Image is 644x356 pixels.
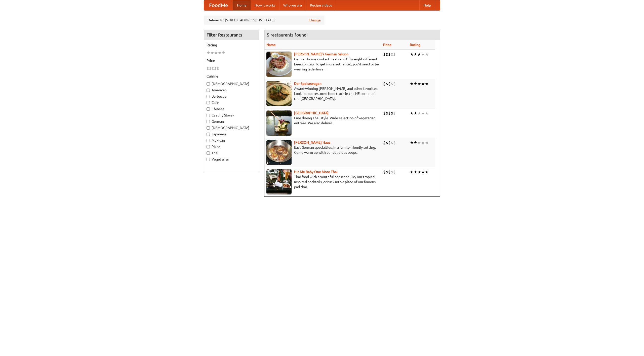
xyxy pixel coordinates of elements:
li: $ [388,110,391,116]
li: ★ [410,140,414,145]
a: Home [233,0,251,10]
li: $ [209,66,212,71]
li: $ [388,140,391,145]
li: ★ [207,50,210,56]
a: Rating [410,43,420,47]
a: Recipe videos [306,0,336,10]
li: ★ [414,140,417,145]
li: $ [386,52,388,57]
li: ★ [214,50,218,56]
li: ★ [421,81,425,87]
li: ★ [425,110,429,116]
a: [PERSON_NAME]'s German Saloon [294,52,348,56]
li: ★ [421,169,425,175]
li: $ [391,140,393,145]
li: $ [391,52,393,57]
li: ★ [414,52,417,57]
li: ★ [414,81,417,87]
label: Pizza [207,144,256,149]
input: Mexican [207,139,210,142]
p: German home-cooked meals and fifty-eight different beers on tap. To get more authentic, you'd nee... [266,57,379,72]
a: FoodMe [204,0,233,10]
li: ★ [425,169,429,175]
li: $ [212,66,214,71]
input: [DEMOGRAPHIC_DATA] [207,126,210,130]
p: East German specialties, in a family-friendly setting. Come warm up with our delicious soups. [266,145,379,155]
li: $ [386,110,388,116]
a: Hit Me Baby One More Thai [294,170,338,174]
li: $ [383,140,386,145]
p: Thai food with a youthful bar scene. Try our tropical inspired cocktails, or tuck into a plate of... [266,174,379,189]
input: Vegetarian [207,158,210,161]
input: Czech / Slovak [207,114,210,117]
a: [PERSON_NAME] Haus [294,140,330,144]
input: [DEMOGRAPHIC_DATA] [207,82,210,86]
li: $ [214,66,217,71]
li: ★ [425,81,429,87]
li: ★ [425,52,429,57]
a: Help [419,0,435,10]
label: Czech / Slovak [207,113,256,118]
li: ★ [417,81,421,87]
img: kohlhaus.jpg [266,140,292,165]
label: German [207,119,256,124]
img: speisewagen.jpg [266,81,292,106]
li: $ [391,169,393,175]
li: ★ [210,50,214,56]
li: ★ [222,50,225,56]
input: American [207,89,210,92]
input: Cafe [207,101,210,104]
h4: Filter Restaurants [204,30,259,40]
a: Change [309,18,321,23]
li: $ [391,81,393,87]
label: Mexican [207,138,256,143]
li: ★ [417,52,421,57]
label: Barbecue [207,94,256,99]
li: $ [393,52,396,57]
li: ★ [417,140,421,145]
li: $ [393,81,396,87]
li: $ [393,140,396,145]
label: Chinese [207,106,256,111]
li: ★ [410,52,414,57]
label: [DEMOGRAPHIC_DATA] [207,125,256,130]
input: Barbecue [207,95,210,98]
li: $ [383,169,386,175]
label: Thai [207,150,256,155]
a: How it works [251,0,279,10]
li: $ [388,52,391,57]
li: ★ [421,140,425,145]
a: Who we are [279,0,306,10]
input: German [207,120,210,123]
li: $ [386,169,388,175]
ng-pluralize: 5 restaurants found! [267,32,308,37]
label: Cafe [207,100,256,105]
li: $ [393,110,396,116]
li: ★ [218,50,222,56]
a: Der Speisewagen [294,82,321,86]
b: [GEOGRAPHIC_DATA] [294,111,329,115]
input: Thai [207,151,210,155]
h5: Price [207,58,256,63]
li: ★ [410,81,414,87]
li: ★ [410,110,414,116]
img: babythai.jpg [266,169,292,194]
input: Pizza [207,145,210,148]
li: $ [383,110,386,116]
div: Deliver to: [STREET_ADDRESS][US_STATE] [204,16,325,25]
li: $ [383,52,386,57]
li: ★ [417,110,421,116]
a: Name [266,43,276,47]
li: $ [207,66,209,71]
label: Vegetarian [207,157,256,162]
li: ★ [414,110,417,116]
li: ★ [417,169,421,175]
a: Price [383,43,391,47]
label: [DEMOGRAPHIC_DATA] [207,81,256,86]
li: ★ [421,110,425,116]
li: $ [217,66,219,71]
p: Fine dining Thai-style. Wide selection of vegetarian entrées. We also deliver. [266,115,379,126]
img: satay.jpg [266,110,292,136]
